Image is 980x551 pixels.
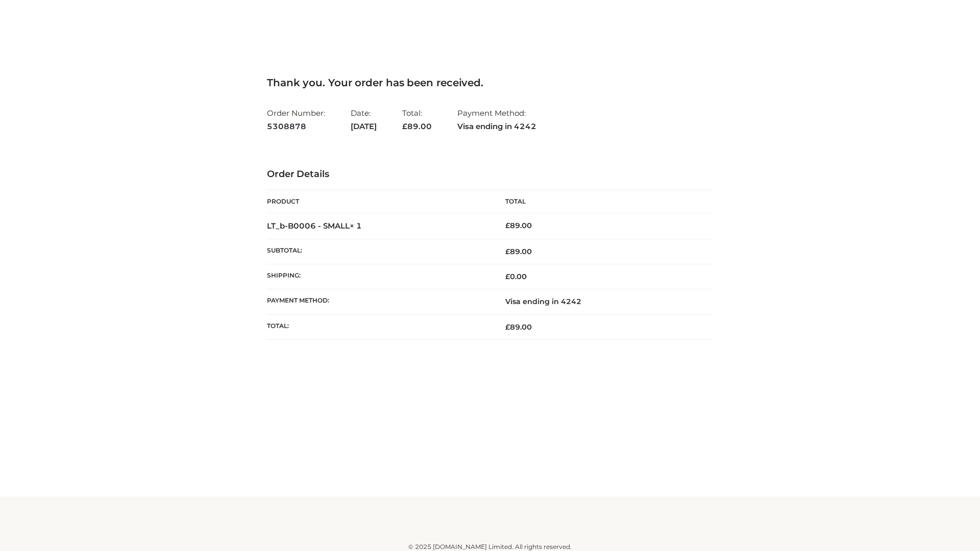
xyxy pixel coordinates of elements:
span: 89.00 [505,247,532,256]
strong: LT_b-B0006 - SMALL [267,221,362,231]
strong: Visa ending in 4242 [457,120,536,133]
h3: Thank you. Your order has been received. [267,77,713,89]
td: Visa ending in 4242 [490,289,713,314]
th: Product [267,190,490,213]
th: Total: [267,314,490,339]
li: Order Number: [267,104,325,135]
li: Payment Method: [457,104,536,135]
th: Shipping: [267,264,490,289]
span: 89.00 [505,322,532,332]
span: £ [402,121,407,131]
strong: [DATE] [351,120,377,133]
bdi: 89.00 [505,221,532,230]
strong: × 1 [350,221,362,231]
th: Total [490,190,713,213]
span: 89.00 [402,121,432,131]
li: Total: [402,104,432,135]
span: £ [505,322,510,332]
strong: 5308878 [267,120,325,133]
span: £ [505,221,510,230]
h3: Order Details [267,169,713,180]
th: Payment method: [267,289,490,314]
span: £ [505,247,510,256]
li: Date: [351,104,377,135]
bdi: 0.00 [505,272,527,281]
span: £ [505,272,510,281]
th: Subtotal: [267,239,490,264]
